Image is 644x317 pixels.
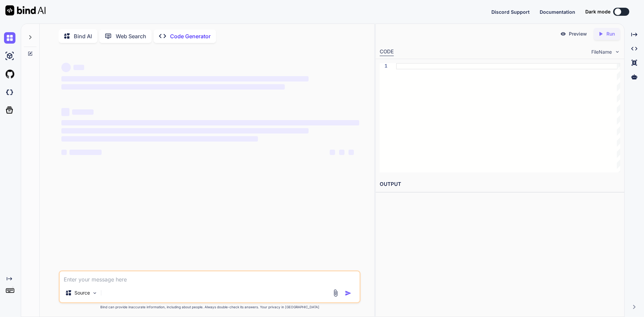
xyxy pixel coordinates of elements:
span: ‌ [348,150,354,155]
img: preview [560,31,566,37]
span: ‌ [61,136,258,142]
p: Source [74,289,90,296]
img: icon [345,290,352,297]
span: ‌ [61,120,359,125]
p: Run [606,31,615,37]
button: Documentation [540,8,575,15]
img: githubLight [4,68,15,80]
span: ‌ [61,108,69,116]
div: 1 [380,63,387,69]
span: Documentation [540,9,575,15]
img: Pick Models [92,290,98,296]
p: Preview [569,31,587,37]
img: Bind AI [5,5,46,15]
div: CODE [380,48,394,56]
button: Discord Support [491,8,530,15]
p: Bind AI [74,32,92,40]
span: ‌ [61,128,309,134]
p: Web Search [116,32,146,40]
span: Dark mode [585,8,610,15]
span: ‌ [61,84,285,90]
span: ‌ [69,150,102,155]
span: ‌ [73,65,84,70]
img: ai-studio [4,50,15,62]
img: attachment [332,289,339,297]
span: ‌ [61,76,309,82]
span: FileName [591,49,612,55]
h2: OUTPUT [376,176,624,192]
img: chat [4,32,15,44]
span: ‌ [61,150,67,155]
img: chevron down [614,49,620,55]
span: Discord Support [491,9,530,15]
span: ‌ [72,109,94,115]
span: ‌ [61,63,71,72]
p: Bind can provide inaccurate information, including about people. Always double-check its answers.... [59,305,361,310]
span: ‌ [330,150,335,155]
span: ‌ [339,150,344,155]
img: darkCloudIdeIcon [4,87,15,98]
p: Code Generator [170,32,211,40]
